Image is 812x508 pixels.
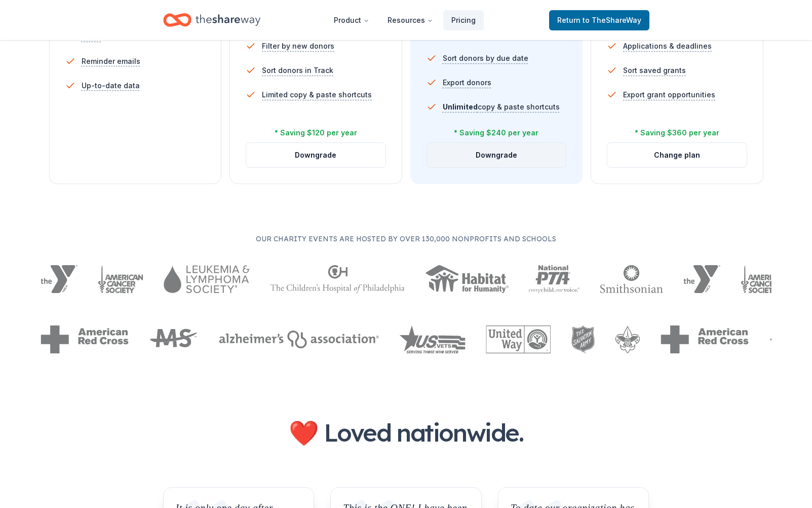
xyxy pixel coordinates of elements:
img: The Children's Hospital of Philadelphia [270,265,405,293]
span: Export grant opportunities [623,89,715,101]
img: YMCA [683,265,720,293]
img: Leukemia & Lymphoma Society [164,265,249,293]
span: Sort saved grants [623,64,686,77]
span: Filter by new donors [262,40,334,52]
span: Reminder emails [82,55,140,67]
button: Product [326,10,377,30]
img: American Cancer Society [98,265,144,293]
div: * Saving $360 per year [635,127,719,139]
img: National PTA [529,265,580,293]
img: YMCA [41,265,78,293]
span: Up-to-date data [82,80,140,92]
img: Alzheimers Association [219,331,379,348]
a: Returnto TheShareWay [549,10,649,30]
a: Pricing [443,10,484,30]
a: Home [163,8,260,32]
img: MS [149,325,199,353]
span: Export donors [443,77,491,89]
span: copy & paste shortcuts [443,102,560,111]
img: Boy Scouts of America [615,325,640,353]
button: Change plan [607,143,747,167]
button: Downgrade [427,143,566,167]
div: * Saving $240 per year [454,127,538,139]
img: Habitat for Humanity [425,265,509,293]
nav: Main [326,8,484,32]
img: American Red Cross [661,325,749,353]
img: American Red Cross [41,325,129,353]
button: Resources [379,10,441,30]
img: US Vets [399,325,466,353]
span: Unlimited [443,102,478,111]
button: Downgrade [246,143,385,167]
h2: ❤️ Loved nationwide. [244,418,568,447]
span: Limited copy & paste shortcuts [262,89,372,101]
img: American Cancer Society [741,265,787,293]
span: Sort donors in Track [262,64,333,77]
img: Smithsonian [600,265,663,293]
span: Applications & deadlines [623,40,712,52]
span: to TheShareWay [583,16,641,24]
img: The Salvation Army [571,325,595,353]
span: Return [557,14,641,26]
img: United Way [486,325,551,353]
span: Sort donors by due date [443,52,528,64]
p: Our charity events are hosted by over 130,000 nonprofits and schools [41,233,771,245]
div: * Saving $120 per year [275,127,357,139]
